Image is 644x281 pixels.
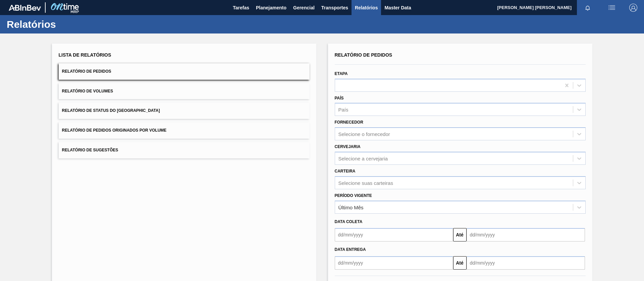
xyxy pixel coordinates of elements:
[335,256,453,270] input: dd/mm/yyyy
[335,144,361,149] label: Cervejaria
[62,69,111,74] span: Relatório de Pedidos
[467,228,585,241] input: dd/mm/yyyy
[59,63,310,80] button: Relatório de Pedidos
[338,131,390,137] div: Selecione o fornecedor
[62,128,167,133] span: Relatório de Pedidos Originados por Volume
[59,52,111,58] span: Lista de Relatórios
[453,256,467,270] button: Até
[59,83,310,99] button: Relatório de Volumes
[9,5,41,11] img: TNhmsLtSVTkK8tSr43FrP2fwEKptu5GPRR3wAAAABJRU5ErkJggg==
[293,4,315,12] span: Gerencial
[338,107,348,113] div: País
[256,4,286,12] span: Planejamento
[335,228,453,241] input: dd/mm/yyyy
[453,228,467,241] button: Até
[384,4,411,12] span: Master Data
[62,89,113,93] span: Relatório de Volumes
[59,102,310,119] button: Relatório de Status do [GEOGRAPHIC_DATA]
[59,142,310,158] button: Relatório de Sugestões
[338,180,393,186] div: Selecione suas carteiras
[608,4,616,12] img: userActions
[335,96,344,100] label: País
[335,247,366,252] span: Data entrega
[338,204,364,210] div: Último Mês
[335,71,348,76] label: Etapa
[321,4,348,12] span: Transportes
[335,219,363,224] span: Data coleta
[467,256,585,270] input: dd/mm/yyyy
[335,169,356,173] label: Carteira
[338,155,388,161] div: Selecione a cervejaria
[233,4,249,12] span: Tarefas
[335,120,363,125] label: Fornecedor
[335,193,372,198] label: Período Vigente
[62,108,160,113] span: Relatório de Status do [GEOGRAPHIC_DATA]
[335,52,392,58] span: Relatório de Pedidos
[577,3,598,12] button: Notificações
[355,4,378,12] span: Relatórios
[7,20,126,28] h1: Relatórios
[59,122,310,139] button: Relatório de Pedidos Originados por Volume
[629,4,637,12] img: Logout
[62,148,118,152] span: Relatório de Sugestões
